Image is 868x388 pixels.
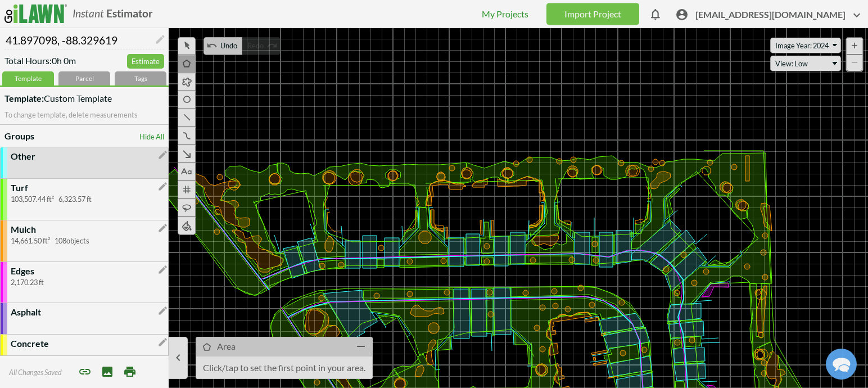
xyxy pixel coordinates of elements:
span: Undo [219,41,239,50]
a: My Projects [482,8,528,19]
span: [EMAIL_ADDRESS][DOMAIN_NAME] [695,8,864,26]
i:  [157,150,168,160]
div: Chat widget toggle [826,349,857,380]
iframe: Drift Chat Widget [652,307,855,375]
button:  Undo [204,37,242,55]
i:  [675,8,689,22]
p: Mulch [11,223,36,236]
button: Search our FAQ [201,142,215,147]
div: Parcel [58,71,110,85]
p: Edges [11,264,34,277]
p: Area [217,340,236,353]
span: 103,507.44 ft² [11,195,58,204]
i:  [157,223,168,233]
span: + [851,39,858,52]
p: Other [11,150,35,163]
div: Template [2,71,54,85]
b: Estimator [106,7,153,20]
input: Search our FAQ [22,140,215,161]
div: Find the answers you need [22,124,215,134]
span: Custom Template [4,92,112,105]
i:  [157,337,168,348]
span: 2,170.23 ft [11,278,48,287]
i:  [157,305,168,316]
span: 14,661.50 ft² [11,236,55,245]
p: To change template, delete measurements [4,110,164,120]
a: Estimate [127,54,164,69]
div: Zoom Out [846,55,863,71]
i:  [171,348,185,368]
span: Total Hours: 0h 0m [4,54,76,71]
p: Click/tap to set the first point in your area. [196,357,372,378]
i:  [351,340,370,353]
i:  [157,181,168,192]
i: Edit Name [155,33,166,47]
div: Tags [115,71,166,85]
i:  [157,264,168,275]
i: Print Map [123,365,137,378]
img: Chris Ascolese [117,27,146,56]
span: 6,323.57 ft [58,195,96,204]
button:  [169,337,188,379]
i:  [206,40,218,51]
p: Concrete [11,337,49,350]
a: Import Project [546,3,639,25]
span: All Changes Saved [9,368,62,377]
a: Contact Us Directly [72,305,168,323]
i: Save Image [101,365,114,378]
span: Share project [78,365,92,378]
p: Asphalt [11,305,41,318]
i: Instant [73,7,104,20]
div: Zoom In [846,38,863,55]
input: Name Your Project [4,28,164,49]
div: We'll respond as soon as we can. [16,62,223,72]
div: Contact Us [28,8,211,19]
img: logo_ilawn-fc6f26f1d8ad70084f1b6503d5cbc38ca19f1e498b32431160afa0085547e742.svg [4,4,67,23]
b: Groups [4,130,34,141]
strong: Template: [4,93,44,103]
a: Hide All [139,129,164,142]
p: Turf [11,181,28,194]
img: Josh [93,27,123,56]
span: 108 objects [55,236,94,245]
span: − [851,56,858,69]
img: Export to Excel [146,365,160,379]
